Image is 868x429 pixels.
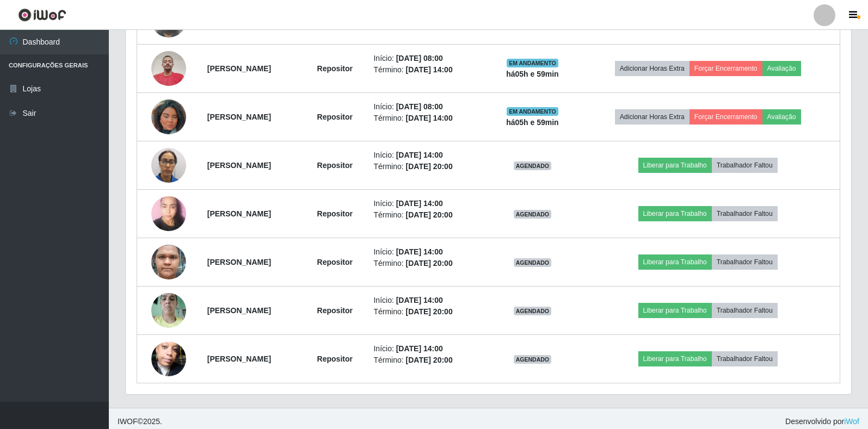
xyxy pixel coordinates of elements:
strong: [PERSON_NAME] [207,113,271,121]
button: Forçar Encerramento [690,109,762,125]
li: Início: [373,101,482,113]
button: Adicionar Horas Extra [615,61,690,76]
button: Avaliação [762,61,801,76]
li: Início: [373,295,482,306]
img: 1753220579080.jpeg [151,226,186,298]
span: AGENDADO [514,161,552,170]
button: Liberar para Trabalho [638,303,712,318]
li: Término: [373,113,482,124]
button: Liberar para Trabalho [638,206,712,221]
button: Liberar para Trabalho [638,254,712,270]
li: Início: [373,198,482,209]
time: [DATE] 14:00 [406,114,453,122]
li: Início: [373,53,482,64]
button: Forçar Encerramento [690,61,762,76]
time: [DATE] 14:00 [396,199,443,208]
time: [DATE] 14:00 [396,344,443,353]
time: [DATE] 20:00 [406,210,453,219]
li: Término: [373,306,482,318]
strong: [PERSON_NAME] [207,355,271,363]
strong: há 05 h e 59 min [506,70,559,78]
time: [DATE] 14:00 [406,65,453,74]
span: IWOF [118,417,138,426]
li: Início: [373,343,482,355]
time: [DATE] 20:00 [406,162,453,171]
span: AGENDADO [514,355,552,364]
time: [DATE] 20:00 [406,259,453,268]
img: 1753296713648.jpeg [151,287,186,333]
span: © 2025 . [118,416,162,427]
li: Término: [373,209,482,221]
button: Trabalhador Faltou [712,206,778,221]
time: [DATE] 14:00 [396,296,443,304]
span: EM ANDAMENTO [507,107,558,116]
time: [DATE] 14:00 [396,247,443,256]
img: 1744637826389.jpeg [151,142,186,188]
span: Desenvolvido por [785,416,859,427]
strong: há 05 h e 59 min [506,118,559,127]
strong: Repositor [317,258,353,266]
li: Início: [373,150,482,161]
li: Término: [373,161,482,172]
strong: Repositor [317,161,353,170]
span: AGENDADO [514,307,552,315]
button: Adicionar Horas Extra [615,109,690,125]
button: Liberar para Trabalho [638,158,712,173]
time: [DATE] 14:00 [396,151,443,159]
button: Trabalhador Faltou [712,158,778,173]
li: Início: [373,246,482,258]
strong: Repositor [317,209,353,218]
strong: [PERSON_NAME] [207,161,271,170]
img: CoreUI Logo [18,8,66,22]
span: AGENDADO [514,258,552,267]
li: Término: [373,64,482,76]
span: EM ANDAMENTO [507,59,558,67]
img: 1753494056504.jpeg [151,328,186,390]
time: [DATE] 20:00 [406,307,453,316]
strong: [PERSON_NAME] [207,258,271,266]
button: Trabalhador Faltou [712,254,778,270]
button: Avaliação [762,109,801,125]
strong: Repositor [317,64,353,73]
time: [DATE] 20:00 [406,356,453,364]
span: AGENDADO [514,210,552,219]
strong: [PERSON_NAME] [207,209,271,218]
strong: [PERSON_NAME] [207,64,271,73]
strong: Repositor [317,306,353,315]
strong: Repositor [317,355,353,363]
button: Trabalhador Faltou [712,351,778,366]
img: 1752871343659.jpeg [151,86,186,148]
strong: Repositor [317,113,353,121]
li: Término: [373,258,482,269]
time: [DATE] 08:00 [396,102,443,111]
button: Trabalhador Faltou [712,303,778,318]
time: [DATE] 08:00 [396,54,443,63]
a: iWof [844,417,859,426]
img: 1752325710297.jpeg [151,46,186,92]
li: Término: [373,355,482,366]
strong: [PERSON_NAME] [207,306,271,315]
img: 1750798204685.jpeg [151,190,186,237]
button: Liberar para Trabalho [638,351,712,366]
